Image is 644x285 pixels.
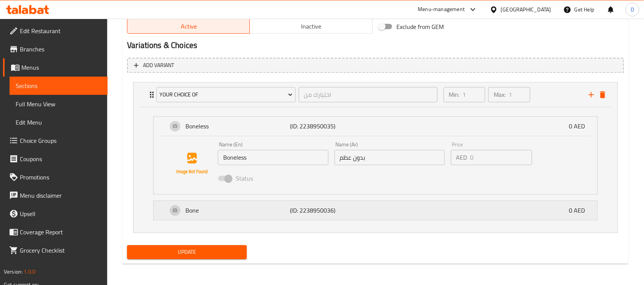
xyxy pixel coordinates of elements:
[167,139,216,188] img: Boneless
[20,136,101,145] span: Choice Groups
[3,131,108,150] a: Choice Groups
[156,87,295,102] button: Your Choice Of
[3,205,108,223] a: Upsell
[20,154,101,163] span: Coupons
[501,5,551,14] div: [GEOGRAPHIC_DATA]
[16,81,101,90] span: Sections
[253,21,369,32] span: Inactive
[418,5,465,14] div: Menu-management
[236,174,253,183] span: Status
[3,241,108,259] a: Grocery Checklist
[10,95,108,113] a: Full Menu View
[24,267,35,277] span: 1.0.0
[185,122,290,131] p: Boneless
[494,90,506,99] p: Max:
[143,61,174,70] span: Add variant
[133,248,241,257] span: Update
[20,227,101,237] span: Coverage Report
[569,122,591,131] p: 0 AED
[631,5,634,14] span: D
[290,206,360,215] p: (ID: 2238950036)
[290,122,360,131] p: (ID: 2238950035)
[3,223,108,241] a: Coverage Report
[16,99,101,109] span: Full Menu View
[134,83,618,107] div: Expand
[127,79,624,236] li: ExpandExpandBonelessName (En)Name (Ar)PriceAEDStatusExpand
[3,186,108,205] a: Menu disclaimer
[3,22,108,40] a: Edit Restaurant
[10,113,108,131] a: Edit Menu
[10,77,108,95] a: Sections
[20,173,101,182] span: Promotions
[3,150,108,168] a: Coupons
[20,26,101,35] span: Edit Restaurant
[154,117,597,136] div: Expand
[470,150,532,165] input: Please enter price
[127,245,247,259] button: Update
[159,90,293,100] span: Your Choice Of
[456,153,467,162] p: AED
[597,89,609,101] button: delete
[127,40,624,51] h2: Variations & Choices
[586,89,597,101] button: add
[4,267,23,277] span: Version:
[397,22,444,31] span: Exclude from GEM
[21,63,101,72] span: Menus
[3,58,108,77] a: Menus
[127,58,624,74] button: Add variant
[154,201,597,220] div: Expand
[16,118,101,127] span: Edit Menu
[3,40,108,58] a: Branches
[569,206,591,215] p: 0 AED
[218,150,328,165] input: Enter name En
[20,209,101,218] span: Upsell
[130,21,247,32] span: Active
[250,19,372,34] button: Inactive
[20,191,101,200] span: Menu disclaimer
[3,168,108,186] a: Promotions
[127,19,250,34] button: Active
[185,206,290,215] p: Bone
[335,150,445,165] input: Enter name Ar
[20,246,101,255] span: Grocery Checklist
[449,90,460,99] p: Min:
[20,45,101,54] span: Branches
